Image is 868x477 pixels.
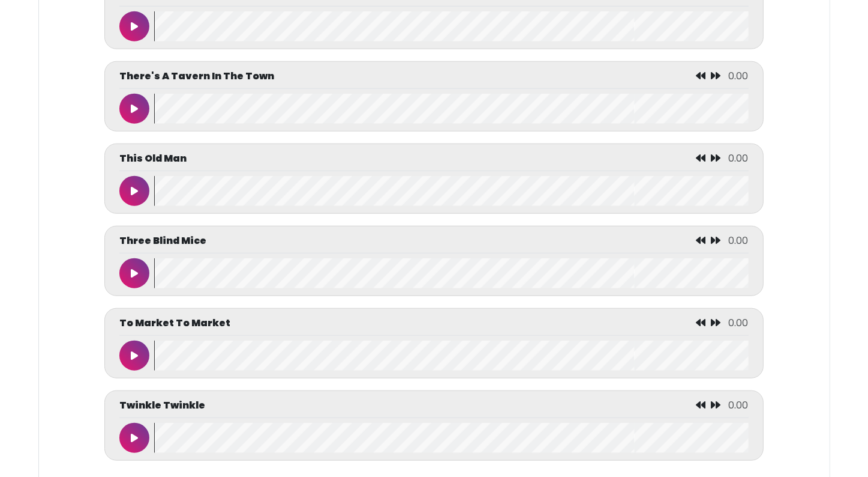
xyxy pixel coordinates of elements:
span: 0.00 [729,398,749,412]
span: 0.00 [729,234,749,248]
p: To Market To Market [119,316,230,330]
span: 0.00 [729,316,749,330]
p: Three Blind Mice [119,234,206,248]
span: 0.00 [729,151,749,165]
p: There's A Tavern In The Town [119,69,274,84]
span: 0.00 [729,69,749,83]
p: This Old Man [119,151,187,166]
p: Twinkle Twinkle [119,398,205,413]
